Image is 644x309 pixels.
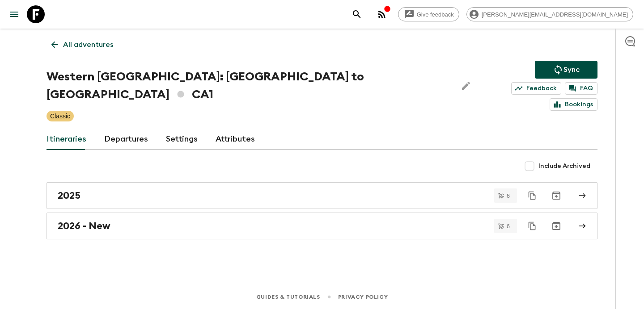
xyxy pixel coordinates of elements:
[477,11,633,18] span: [PERSON_NAME][EMAIL_ADDRESS][DOMAIN_NAME]
[256,292,320,302] a: Guides & Tutorials
[348,5,366,23] button: search adventures
[104,129,148,150] a: Departures
[538,162,590,171] span: Include Archived
[47,129,86,150] a: Itineraries
[58,220,110,232] h2: 2026 - New
[501,223,515,229] span: 6
[501,193,515,199] span: 6
[50,112,70,121] p: Classic
[166,129,198,150] a: Settings
[565,82,597,95] a: FAQ
[216,129,255,150] a: Attributes
[547,217,565,235] button: Archive
[412,11,459,18] span: Give feedback
[524,218,540,234] button: Duplicate
[563,64,580,75] p: Sync
[47,68,450,104] h1: Western [GEOGRAPHIC_DATA]: [GEOGRAPHIC_DATA] to [GEOGRAPHIC_DATA] CA1
[398,7,459,21] a: Give feedback
[63,39,113,50] p: All adventures
[535,61,597,79] button: Sync adventure departures to the booking engine
[5,5,23,23] button: menu
[547,187,565,205] button: Archive
[466,7,633,21] div: [PERSON_NAME][EMAIL_ADDRESS][DOMAIN_NAME]
[511,82,561,95] a: Feedback
[524,188,540,204] button: Duplicate
[47,36,118,54] a: All adventures
[457,68,475,104] button: Edit Adventure Title
[550,98,597,111] a: Bookings
[338,292,388,302] a: Privacy Policy
[58,190,80,201] h2: 2025
[47,182,597,209] a: 2025
[47,213,597,239] a: 2026 - New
